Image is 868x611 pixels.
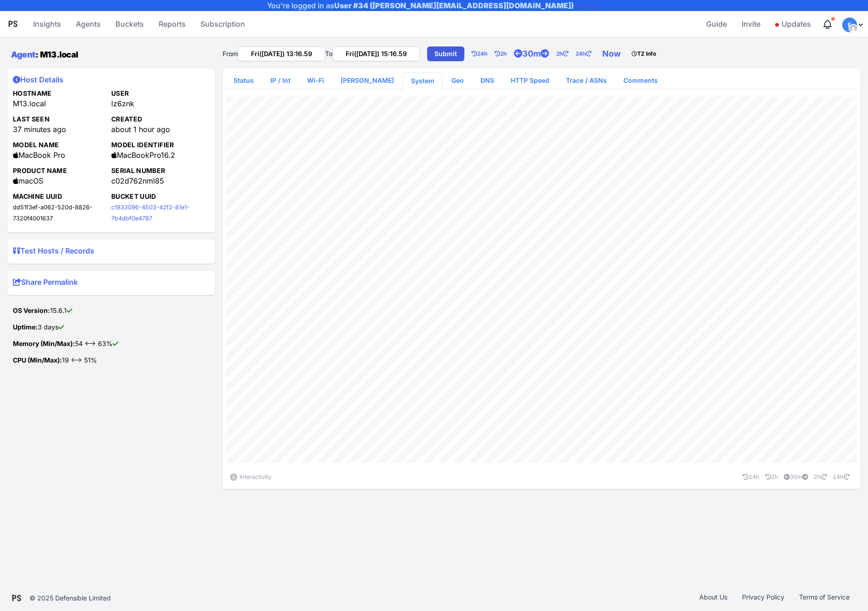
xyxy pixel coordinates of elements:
h5: Machine UUID [13,192,109,201]
span: 15.6.1 [13,306,72,314]
span: 3 days [13,323,64,331]
h5: Created [111,115,170,124]
strong: Uptime: [13,323,38,331]
a: Privacy Policy [735,593,792,604]
a: Guide [702,13,731,35]
h5: User [111,89,134,98]
label: To [325,49,332,58]
small: c1933096-4503-42f2-81e1-7b4dbf0e4787 [111,204,189,222]
h5: Hostname [13,89,52,98]
span: c02d762nml85 [111,176,164,185]
strong: TZ Info [632,50,656,57]
div: Notifications [822,19,833,30]
a: 24h [576,45,599,63]
label: From [223,49,238,58]
strong: Memory (Min/Max): [13,340,75,347]
summary: Host Details [13,74,210,89]
div: lz6znk [111,89,134,109]
span: Updates [775,15,811,33]
a: 30m [514,45,556,63]
a: Terms of Service [792,593,857,604]
b: User #34 ([PERSON_NAME][EMAIL_ADDRESS][DOMAIN_NAME]) [334,1,574,10]
h5: Bucket UUID [111,192,208,201]
small: dd51f3ef-a062-520d-8826-7320f4001637 [13,204,92,222]
a: DNS [473,72,502,89]
span: Guide [706,15,727,33]
a: Trace / ASNs [559,72,614,89]
div: © 2025 Defensible Limited [29,594,111,603]
strong: CPU (Min/Max): [13,356,62,364]
small: Interactivity [240,473,271,480]
h5: Model Identifier [111,140,175,150]
div: Profile Menu [842,17,864,32]
a: Agent [11,50,35,59]
a: 2h [556,45,576,63]
span: 54 <--> 63% [13,340,118,347]
span: 19 <--> 51% [13,356,97,364]
a: Subscription [197,13,249,35]
a: Invite [738,13,764,35]
div: MacBook Pro [13,140,65,161]
a: 2h [761,473,778,480]
a: IP / Int [263,72,298,89]
a: 24h [829,473,857,480]
a: Geo [444,72,471,89]
a: Comments [616,72,665,89]
div: macOS [13,166,67,186]
a: Insights [29,13,65,35]
a: About Us [692,593,735,604]
div: MacBookPro16.2 [111,140,175,161]
span: F [848,22,851,28]
a: System [404,73,442,89]
span: 37 minutes ago [13,125,66,134]
a: HTTP Speed [503,72,557,89]
h5: Last Seen [13,115,66,124]
h1: : M13.local [11,48,84,61]
a: Agents [72,13,104,35]
a: [PERSON_NAME] [333,72,401,89]
a: 2h [495,45,514,63]
a: Wi-Fi [300,72,331,89]
h5: Model Name [13,140,65,150]
a: 24h [739,473,759,480]
div: about 1 hour ago [111,115,170,135]
a: Now [599,45,628,63]
a: Reports [155,13,189,35]
a: 30m [780,473,808,480]
a: Logout [576,1,601,10]
a: Buckets [112,13,148,35]
a: 2h [810,473,827,480]
summary: Test Hosts / Records [13,245,210,260]
h5: Serial Number [111,166,166,175]
a: 24h [472,45,495,63]
summary: Share Permalink [13,277,210,291]
h5: Product Name [13,166,67,175]
strong: OS Version: [13,306,50,314]
a: Updates [771,13,815,35]
a: c1933096-4503-42f2-81e1-7b4dbf0e4787 [111,202,189,222]
img: 66ddd0ab6945aef03f9e6b0dde61f15e.png [850,25,857,32]
a: Status [226,72,261,89]
div: M13.local [13,89,52,109]
a: Submit [427,46,464,61]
